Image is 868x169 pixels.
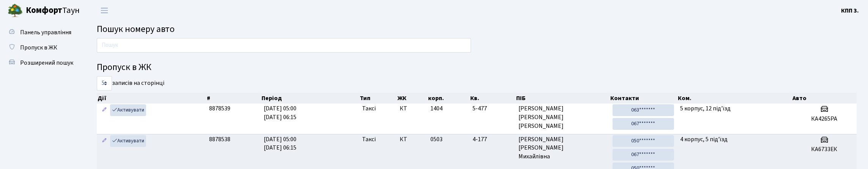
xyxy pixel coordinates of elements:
[26,4,62,16] b: Комфорт
[97,22,175,36] span: Пошук номеру авто
[400,104,424,113] span: КТ
[518,135,607,161] span: [PERSON_NAME] [PERSON_NAME] Михайлівна
[400,135,424,144] span: КТ
[209,135,230,143] span: 8878538
[264,135,296,152] span: [DATE] 05:00 [DATE] 06:15
[473,135,512,144] span: 4-177
[209,104,230,113] span: 8878539
[841,6,859,15] a: КПП 3.
[430,104,443,113] span: 1404
[359,93,397,104] th: Тип
[518,104,607,131] span: [PERSON_NAME] [PERSON_NAME] [PERSON_NAME]
[428,93,469,104] th: корп.
[4,55,80,70] a: Розширений пошук
[515,93,610,104] th: ПІБ
[473,104,512,113] span: 5-477
[206,93,261,104] th: #
[261,93,359,104] th: Період
[264,104,296,121] span: [DATE] 05:00 [DATE] 06:15
[4,40,80,55] a: Пропуск в ЖК
[97,93,206,104] th: Дії
[97,38,471,53] input: Пошук
[792,93,857,104] th: Авто
[20,43,57,52] span: Пропуск в ЖК
[795,146,854,153] h5: КА6733ЕК
[680,104,731,113] span: 5 корпус, 12 під'їзд
[100,104,109,116] a: Редагувати
[97,76,112,91] select: записів на сторінці
[795,115,854,123] h5: КА4265РА
[95,4,114,17] button: Переключити навігацію
[8,3,23,18] img: logo.png
[680,135,728,143] span: 4 корпус, 5 під'їзд
[20,28,71,37] span: Панель управління
[610,93,677,104] th: Контакти
[110,104,146,116] a: Активувати
[841,6,859,15] b: КПП 3.
[469,93,515,104] th: Кв.
[397,93,428,104] th: ЖК
[100,135,109,147] a: Редагувати
[20,59,73,67] span: Розширений пошук
[110,135,146,147] a: Активувати
[26,4,80,17] span: Таун
[362,135,376,144] span: Таксі
[362,104,376,113] span: Таксі
[97,76,164,91] label: записів на сторінці
[97,62,857,73] h4: Пропуск в ЖК
[677,93,792,104] th: Ком.
[4,25,80,40] a: Панель управління
[430,135,443,143] span: 0503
